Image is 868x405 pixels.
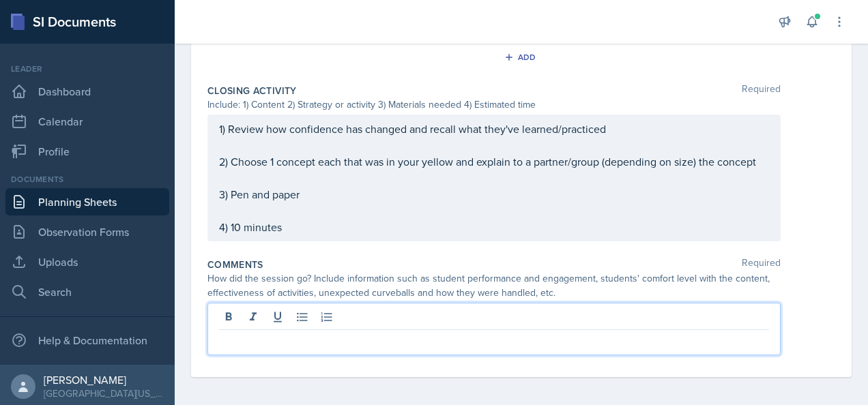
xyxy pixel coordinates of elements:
[742,258,781,271] span: Required
[5,327,169,354] div: Help & Documentation
[742,84,781,97] span: Required
[219,186,769,202] p: 3) Pen and paper
[5,278,169,305] a: Search
[5,108,169,135] a: Calendar
[44,373,164,387] div: [PERSON_NAME]
[5,248,169,275] a: Uploads
[5,188,169,215] a: Planning Sheets
[207,258,263,271] label: Comments
[5,63,169,75] div: Leader
[219,121,769,137] p: 1) Review how confidence has changed and recall what they've learned/practiced
[219,219,769,235] p: 4) 10 minutes
[5,173,169,185] div: Documents
[5,138,169,165] a: Profile
[5,218,169,245] a: Observation Forms
[5,78,169,105] a: Dashboard
[207,84,297,97] label: Closing Activity
[500,47,544,67] button: Add
[207,271,781,300] div: How did the session go? Include information such as student performance and engagement, students'...
[207,97,781,112] div: Include: 1) Content 2) Strategy or activity 3) Materials needed 4) Estimated time
[507,52,536,63] div: Add
[44,387,164,400] div: [GEOGRAPHIC_DATA][US_STATE] in [GEOGRAPHIC_DATA]
[219,153,769,170] p: 2) Choose 1 concept each that was in your yellow and explain to a partner/group (depending on siz...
